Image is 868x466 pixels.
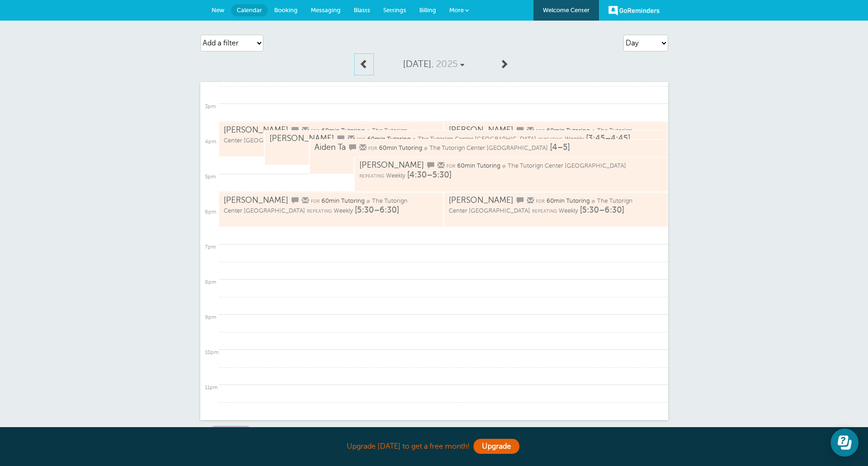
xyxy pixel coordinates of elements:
[205,385,218,391] div: 11pm
[412,137,416,142] span: @
[550,142,570,152] span: [4–5]
[224,125,288,134] span: [PERSON_NAME]
[205,244,218,250] div: 7pm
[311,128,320,133] span: for
[300,126,309,133] span: This customer will get reminders via email for this appointment. (You can hide these icons under ...
[446,163,455,169] span: for
[565,136,584,142] span: Weekly
[210,426,252,436] a: Grid Size
[224,195,288,205] span: [PERSON_NAME]
[224,195,420,224] a: [PERSON_NAME] for 60min Tutoring @ The Tutorign Center [GEOGRAPHIC_DATA] repeating Weekly [5:30–6...
[314,142,346,152] span: Aiden Ta
[367,136,410,142] span: 60min Tutoring
[336,135,344,141] span: This customer will get reminders via SMS/text for this appointment. (You can hide these icons und...
[525,126,534,133] span: This customer will get reminders via email for this appointment. (You can hide these icons under ...
[321,198,365,204] span: 60min Tutoring
[515,126,524,133] span: This customer will get reminders via SMS/text for this appointment. (You can hide these icons und...
[536,128,545,133] span: for
[449,198,633,214] span: The Tutorign Center [GEOGRAPHIC_DATA]
[474,439,519,454] a: Upgrade
[525,197,534,203] span: This customer will get reminders via email for this appointment. (You can hide these icons under ...
[224,127,408,144] span: The Tutorign Center [GEOGRAPHIC_DATA]
[449,125,644,154] a: [PERSON_NAME] for 60min Tutoring @ The Tutorign Center [GEOGRAPHIC_DATA] repeating Weekly [3:30–4...
[436,162,445,168] span: This customer will get reminders via email for this appointment. (You can hide these icons under ...
[205,174,218,180] div: 5pm
[359,160,644,189] a: [PERSON_NAME] for 60min Tutoring @ The Tutorign Center [GEOGRAPHIC_DATA] repeating Weekly [4:30–5...
[403,59,431,69] span: [DATE]
[508,163,626,169] span: The Tutorign Center [GEOGRAPHIC_DATA]
[212,7,225,14] span: New
[538,137,563,142] span: repeating
[205,349,218,355] div: 10pm
[237,7,262,14] span: Calendar
[205,209,218,215] div: 6pm
[457,163,500,169] span: 60min Tutoring
[547,198,590,204] span: 60min Tutoring
[366,199,370,204] span: @
[547,127,590,134] span: 60min Tutoring
[536,199,545,204] span: for
[205,314,218,320] div: 9pm
[354,7,370,14] span: Blasts
[532,208,557,214] span: repeating
[311,7,341,14] span: Messaging
[314,142,644,171] a: Aiden Ta for 60min Tutoring @ The Tutorign Center [GEOGRAPHIC_DATA] [4–5]
[307,208,332,214] span: repeating
[200,436,668,457] div: Upgrade [DATE] to get a free month!
[559,207,578,214] span: Weekly
[431,59,458,69] span: , 2025
[502,163,506,169] span: @
[580,205,624,215] span: [5:30–6:30]
[270,133,334,143] span: [PERSON_NAME]
[231,4,268,16] a: Calendar
[449,195,644,224] a: [PERSON_NAME] for 60min Tutoring @ The Tutorign Center [GEOGRAPHIC_DATA] repeating Weekly [5:30–6...
[290,126,299,133] span: This customer will get reminders via SMS/text for this appointment. (You can hide these icons und...
[430,145,548,151] span: The Tutorign Center [GEOGRAPHIC_DATA]
[426,162,434,168] span: This customer will get reminders via SMS/text for this appointment. (You can hide these icons und...
[300,197,309,203] span: This customer will get reminders via email for this appointment. (You can hide these icons under ...
[419,7,436,14] span: Billing
[386,172,405,179] span: Weekly
[355,205,399,215] span: [5:30–6:30]
[205,139,218,145] div: 4pm
[346,135,355,141] span: This customer will get reminders via email for this appointment. (You can hide these icons under ...
[274,7,298,14] span: Booking
[373,54,494,74] a: [DATE], 2025
[224,125,420,154] a: [PERSON_NAME] for 60min Tutoring @ The Tutorign Center [GEOGRAPHIC_DATA] repeating Weekly [3:30–4...
[205,104,218,110] div: 3pm
[368,146,377,151] span: for
[366,128,370,133] span: @
[358,144,366,150] span: This customer will get reminders via email for this appointment. (You can hide these icons under ...
[359,173,384,178] span: repeating
[383,7,406,14] span: Settings
[348,144,356,150] span: This customer will get reminders via SMS/text for this appointment. (You can hide these icons und...
[270,133,644,162] a: [PERSON_NAME] for 60min Tutoring @ The Tutorign Center [GEOGRAPHIC_DATA] repeating Weekly [3:45–4...
[379,145,422,151] span: 60min Tutoring
[224,198,408,214] span: The Tutorign Center [GEOGRAPHIC_DATA]
[311,199,320,204] span: for
[424,146,428,151] span: @
[334,207,353,214] span: Weekly
[591,128,595,133] span: @
[449,125,513,134] span: [PERSON_NAME]
[321,127,365,134] span: 60min Tutoring
[515,197,524,203] span: This customer will get reminders via SMS/text for this appointment. (You can hide these icons und...
[449,195,513,205] span: [PERSON_NAME]
[831,429,859,457] iframe: Resource center
[357,137,365,142] span: for
[359,160,424,170] span: [PERSON_NAME]
[586,133,630,143] span: [3:45–4:45]
[290,197,299,203] span: This customer will get reminders via SMS/text for this appointment. (You can hide these icons und...
[449,7,464,14] span: More
[205,279,218,285] div: 8pm
[591,199,595,204] span: @
[418,136,536,142] span: The Tutorign Center [GEOGRAPHIC_DATA]
[407,170,452,179] span: [4:30–5:30]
